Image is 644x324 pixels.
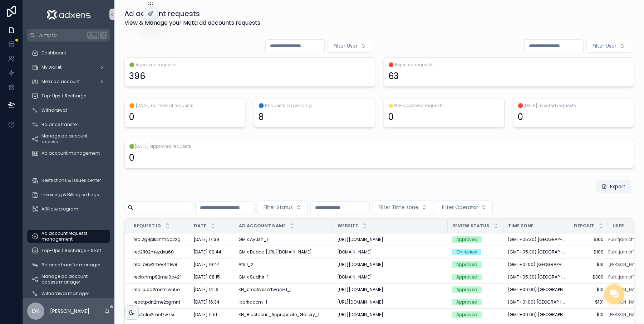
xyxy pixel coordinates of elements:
span: 🔴 Rejected requests [388,62,630,68]
a: [DATE] 19:44 [193,262,230,267]
a: (GMT+01:00) [GEOGRAPHIC_DATA] [508,299,565,305]
div: scrollable content [23,42,114,298]
div: 63 [388,71,399,82]
div: GM x Ayush_1 [239,237,329,242]
div: GM x Bubba [URL][DOMAIN_NAME] [239,249,329,255]
a: Balance transfer [27,118,110,131]
span: View & Manage your Meta ad accounts requests [124,19,260,27]
a: [PERSON_NAME] [608,262,641,267]
a: (GMT+06:00) [GEOGRAPHIC_DATA] [508,312,565,318]
button: Select Button [586,39,631,53]
a: On review [452,249,499,255]
button: Select Button [373,200,433,214]
span: Pulkitjain official [608,237,641,242]
span: 🟢[DATE] approved requests [129,144,629,149]
a: [PERSON_NAME] [608,312,641,318]
a: Restrictions & issues center [27,174,110,187]
a: $101 [574,299,604,305]
div: 396 [129,71,145,82]
span: [DATE] 17:39 [193,237,219,242]
a: Pulkitjain official [608,249,641,255]
a: $10 [574,312,604,318]
span: Ctrl [87,32,99,39]
a: lbarkacom_1 [239,299,329,305]
a: [DOMAIN_NAME] [337,274,443,280]
a: [URL][DOMAIN_NAME] [337,287,443,292]
span: Ad account management [41,150,100,156]
span: 🟠 [DATE] number of requests [129,103,241,108]
span: Affiliate program [41,206,78,212]
span: [DOMAIN_NAME] [337,274,372,280]
span: K [101,32,107,38]
a: $100 [574,249,604,255]
a: $100 [574,237,604,242]
a: [DATE] 14:16 [193,287,230,292]
span: Time zone [508,223,534,229]
span: Filter Operator [442,204,478,211]
a: rec1ljuca2meh2wu5e [133,287,185,292]
span: Top-Ups / Recharge - Staff [41,248,101,253]
div: Approved [456,286,477,293]
a: [URL][DOMAIN_NAME] [337,237,443,242]
a: recatpxln2me2xgmnt [133,299,185,305]
a: (GMT+05:30) [GEOGRAPHIC_DATA] [508,249,565,255]
button: Select Button [436,200,493,214]
span: Top-Ups / Recharge [41,93,86,99]
a: GM x Sudhir_1 [239,274,329,280]
span: 🟢 Approved requests [129,62,370,68]
span: Withdrawal [41,107,67,113]
span: Meta ad account [41,79,80,84]
a: [DATE] 11:51 [193,312,230,318]
a: Approved [452,311,499,318]
a: Afri 1_2 [239,262,329,267]
a: Approved [452,261,499,268]
div: Approved [456,236,477,243]
a: Invoicing & Billing settings [27,188,110,201]
a: Top-Ups / Recharge [27,90,110,102]
a: My wallet [27,61,110,74]
a: (GMT+05:30) [GEOGRAPHIC_DATA] [508,274,565,280]
a: [DOMAIN_NAME] [337,249,443,255]
span: Dashboard [41,50,67,56]
a: Ad account management [27,147,110,160]
a: (GMT+01:00) [GEOGRAPHIC_DATA] [508,262,565,267]
h1: Ad account requests [124,9,260,19]
button: Jump to...CtrlK [27,29,110,42]
a: reckxhmp92mel0c42f [133,274,185,280]
a: Top-Ups / Recharge - Staff [27,244,110,257]
a: $300 [574,274,604,280]
p: [PERSON_NAME] [50,308,89,315]
span: Request ID [134,223,161,229]
span: Jump to... [38,32,84,38]
a: Ad account requests management [27,230,110,243]
span: Balance transfer [41,122,78,127]
span: Restrictions & issues center [41,178,101,183]
div: 8 [259,111,264,123]
img: App logo [46,9,91,20]
span: [URL][DOMAIN_NAME] [337,237,383,242]
a: rec4clui2me17w7ss [133,312,185,318]
a: (GMT+05:30) [GEOGRAPHIC_DATA] [508,237,565,242]
a: Withdrawal manager [27,287,110,300]
span: $16 [574,262,604,267]
div: Approved [456,274,477,280]
span: Filter Status [264,204,293,211]
span: Withdrawal manager [41,291,89,296]
span: Website [338,223,358,229]
a: rec1lb8w2mex4h1w8 [133,262,185,267]
a: [URL][DOMAIN_NAME] [337,262,443,267]
span: Manage ad account access manager [41,274,103,285]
